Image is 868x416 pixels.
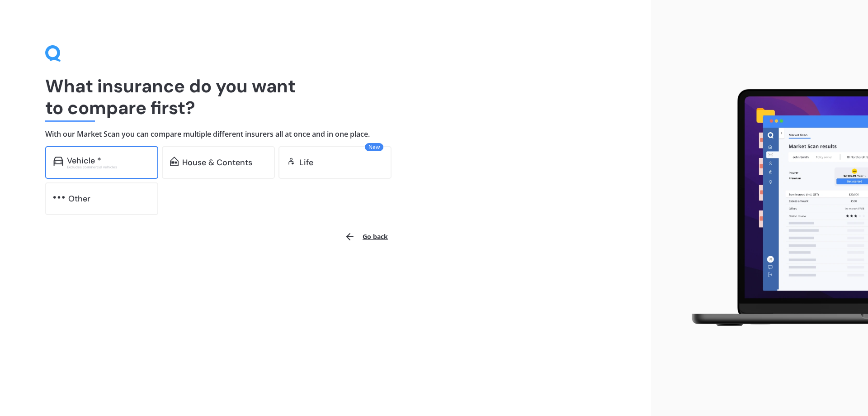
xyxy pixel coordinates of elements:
[287,157,296,166] img: life.f720d6a2d7cdcd3ad642.svg
[67,156,101,165] div: Vehicle *
[679,84,868,333] img: laptop.webp
[68,194,90,203] div: Other
[45,129,606,139] h4: With our Market Scan you can compare multiple different insurers all at once and in one place.
[170,157,179,166] img: home-and-contents.b802091223b8502ef2dd.svg
[67,165,150,169] div: Excludes commercial vehicles
[299,158,313,167] div: Life
[45,75,606,119] h1: What insurance do you want to compare first?
[53,157,63,166] img: car.f15378c7a67c060ca3f3.svg
[182,158,252,167] div: House & Contents
[365,143,383,151] span: New
[339,226,393,248] button: Go back
[53,193,65,202] img: other.81dba5aafe580aa69f38.svg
